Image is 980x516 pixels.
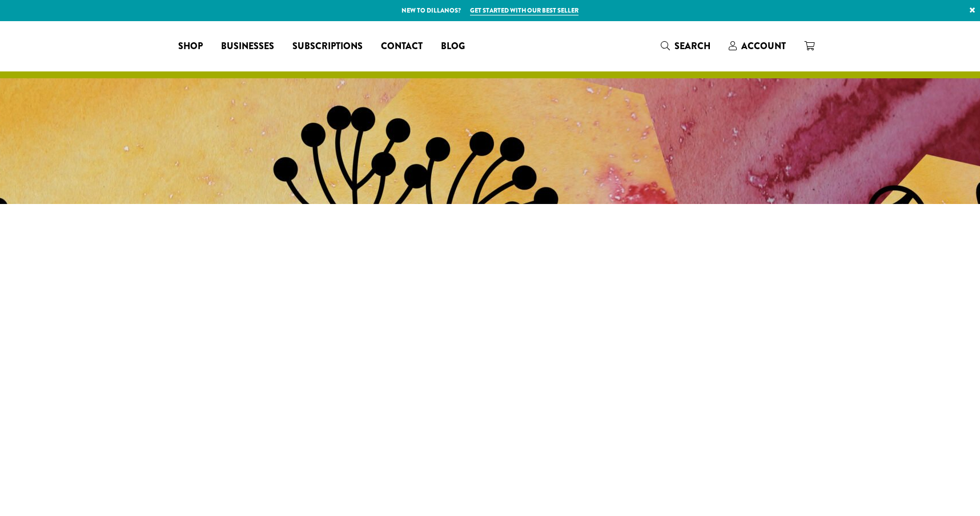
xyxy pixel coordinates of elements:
[652,37,720,55] a: Search
[169,37,212,55] a: Shop
[178,39,203,54] span: Shop
[741,39,786,53] span: Account
[221,39,274,54] span: Businesses
[441,39,465,54] span: Blog
[674,39,710,53] span: Search
[292,39,363,54] span: Subscriptions
[470,6,579,15] a: Get started with our best seller
[381,39,423,54] span: Contact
